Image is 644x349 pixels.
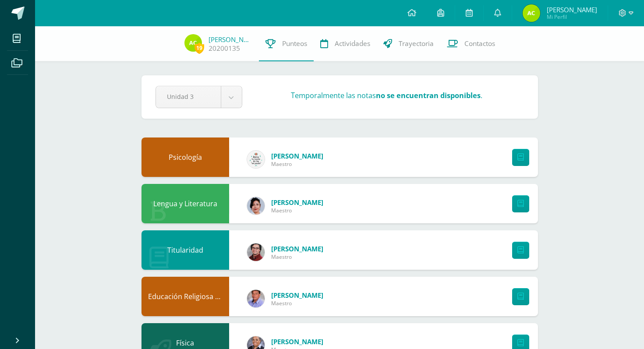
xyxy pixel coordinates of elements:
span: Punteos [282,39,307,48]
span: [PERSON_NAME] [271,244,323,253]
a: Actividades [314,26,377,61]
h3: Temporalmente las notas . [291,91,482,100]
a: Trayectoria [377,26,440,61]
div: Educación Religiosa Escolar [142,277,229,316]
span: Maestro [271,207,323,214]
span: 19 [195,42,204,53]
strong: no se encuentran disponibles [376,91,481,100]
span: Unidad 3 [167,86,210,107]
a: Contactos [440,26,502,61]
span: [PERSON_NAME] [271,291,323,300]
span: [PERSON_NAME] [547,5,597,14]
img: ff52b7a7aeb8409a6dc0d715e3e85e0f.png [247,197,265,215]
span: Maestro [271,160,323,168]
img: 565f612b4c0557130ba65bee090c7f28.png [523,4,540,22]
div: Titularidad [142,230,229,270]
span: Maestro [271,300,323,307]
a: Unidad 3 [156,86,242,108]
span: Maestro [271,253,323,261]
span: Contactos [464,39,495,48]
span: [PERSON_NAME] [271,337,323,346]
span: Mi Perfil [547,13,597,21]
a: Punteos [259,26,314,61]
span: Trayectoria [399,39,434,48]
a: [PERSON_NAME] [209,35,252,44]
a: 20200135 [209,44,240,53]
div: Lengua y Literatura [142,184,229,223]
span: [PERSON_NAME] [271,152,323,160]
img: 565f612b4c0557130ba65bee090c7f28.png [184,34,202,52]
img: 3f99dc8a7d7976e2e7dde9168a8ff500.png [247,290,265,307]
img: 6d997b708352de6bfc4edc446c29d722.png [247,151,265,168]
div: Psicología [142,137,229,177]
span: [PERSON_NAME] [271,198,323,207]
img: 2b8eda80250be247292f520405a5d0bd.png [247,243,265,261]
span: Actividades [335,39,370,48]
